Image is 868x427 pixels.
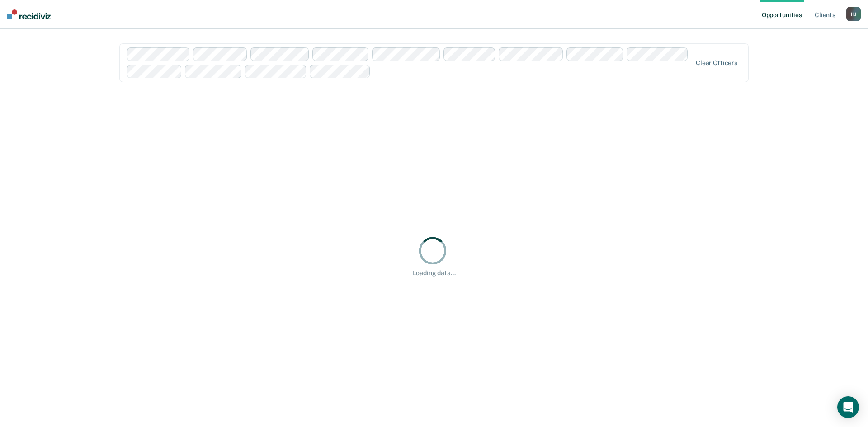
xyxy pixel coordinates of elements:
[7,9,51,19] img: Recidiviz
[696,59,737,67] div: Clear officers
[837,396,859,418] div: Open Intercom Messenger
[846,7,861,21] button: HJ
[413,269,456,277] div: Loading data...
[846,7,861,21] div: H J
